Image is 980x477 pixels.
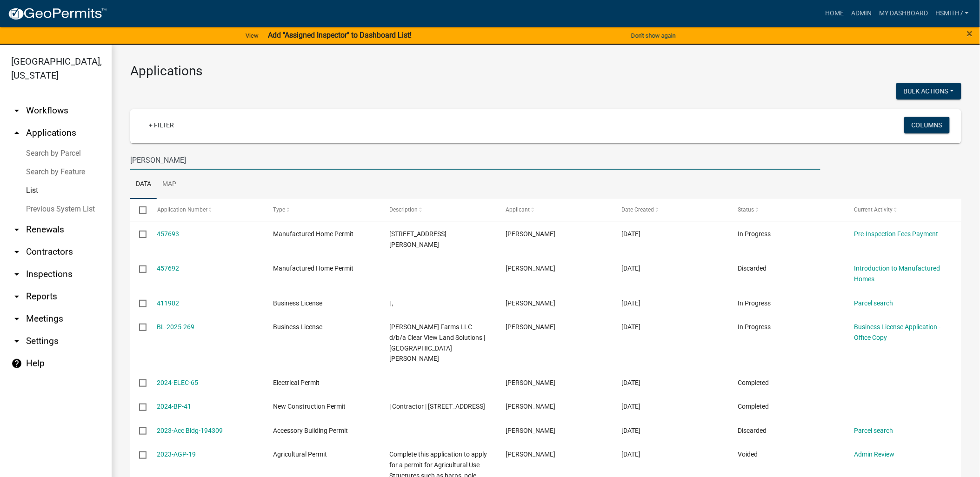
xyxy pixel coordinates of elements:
[130,170,157,199] a: Data
[729,199,845,221] datatable-header-cell: Status
[506,206,530,213] span: Applicant
[875,5,932,22] a: My Dashboard
[845,199,961,221] datatable-header-cell: Current Activity
[268,31,412,40] strong: Add "Assigned Inspector" to Dashboard List!
[11,246,22,258] i: arrow_drop_down
[506,230,555,238] span: Ronnie Dozier
[854,230,938,238] a: Pre-Inspection Fees Payment
[273,427,348,434] span: Accessory Building Permit
[506,450,555,458] span: Jamie weaver
[264,199,380,221] datatable-header-cell: Type
[613,199,729,221] datatable-header-cell: Date Created
[157,427,223,434] a: 2023-Acc Bldg-194309
[157,206,208,213] span: Application Number
[273,323,322,331] span: Business License
[389,299,393,307] span: | ,
[273,450,327,458] span: Agricultural Permit
[11,313,22,325] i: arrow_drop_down
[854,323,940,341] a: Business License Application - Office Copy
[11,291,22,302] i: arrow_drop_down
[157,170,182,199] a: Map
[157,230,180,238] a: 457693
[847,5,875,22] a: Admin
[389,230,447,248] span: 415 willis rd
[622,427,641,434] span: 11/21/2023
[854,299,893,307] a: Parcel search
[273,206,285,213] span: Type
[506,379,555,386] span: Vinson Branford
[130,199,148,221] datatable-header-cell: Select
[627,28,680,43] button: Don't show again
[622,206,654,213] span: Date Created
[622,450,641,458] span: 11/20/2023
[738,403,769,410] span: Completed
[11,336,22,347] i: arrow_drop_down
[738,379,769,386] span: Completed
[141,117,181,133] a: + Filter
[157,379,199,386] a: 2024-ELEC-65
[130,151,820,170] input: Search for applications
[157,323,195,331] a: BL-2025-269
[738,450,758,458] span: Voided
[506,299,555,307] span: Ronnie
[273,230,353,238] span: Manufactured Home Permit
[11,358,22,369] i: help
[738,299,771,307] span: In Progress
[506,427,555,434] span: Jamie weaver
[622,230,641,238] span: 07/31/2025
[497,199,613,221] datatable-header-cell: Applicant
[738,230,771,238] span: In Progress
[389,206,418,213] span: Description
[622,265,641,272] span: 07/31/2025
[738,323,771,331] span: In Progress
[380,199,497,221] datatable-header-cell: Description
[896,83,961,99] button: Bulk Actions
[11,127,22,139] i: arrow_drop_up
[904,117,950,133] button: Columns
[967,28,973,39] button: Close
[854,265,940,283] a: Introduction to Manufactured Homes
[622,323,641,331] span: 02/21/2025
[738,427,767,434] span: Discarded
[148,199,264,221] datatable-header-cell: Application Number
[273,379,320,386] span: Electrical Permit
[389,403,485,410] span: | Contractor | 9110 Tuck Persons hwy
[130,63,961,79] h3: Applications
[738,206,754,213] span: Status
[273,299,322,307] span: Business License
[622,299,641,307] span: 04/26/2025
[11,105,22,116] i: arrow_drop_down
[273,403,346,410] span: New Construction Permit
[157,403,192,410] a: 2024-BP-41
[506,265,555,272] span: Ronnie Dozier
[389,323,485,362] span: Henington Farms LLC d/b/a Clear View Land Solutions | Henington, Ronnie
[11,269,22,280] i: arrow_drop_down
[932,5,973,22] a: hsmith7
[11,224,22,235] i: arrow_drop_down
[506,323,555,331] span: Ronnie
[967,27,973,40] span: ×
[821,5,847,22] a: Home
[506,403,555,410] span: Lance Livingston
[273,265,353,272] span: Manufactured Home Permit
[157,299,180,307] a: 411902
[854,450,894,458] a: Admin Review
[854,206,893,213] span: Current Activity
[854,427,893,434] a: Parcel search
[622,379,641,386] span: 05/22/2024
[157,450,196,458] a: 2023-AGP-19
[622,403,641,410] span: 01/02/2024
[157,265,180,272] a: 457692
[738,265,767,272] span: Discarded
[242,28,262,43] a: View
